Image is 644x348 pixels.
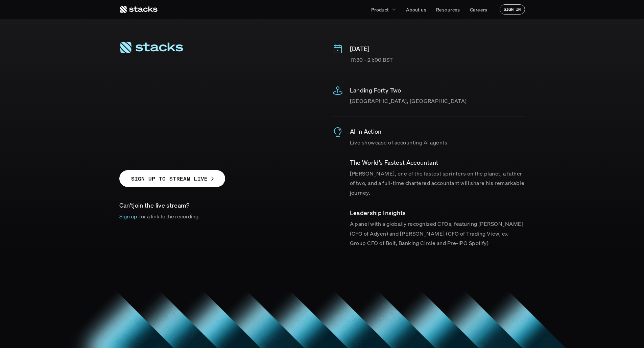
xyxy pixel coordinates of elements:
[500,4,525,15] a: SIGN IN
[131,174,208,184] p: SIGN UP TO STREAM LIVE
[350,169,525,198] p: [PERSON_NAME], one of the fastest sprinters on the planet, a father of two, and a full-time chart...
[350,127,525,136] p: AI in Action
[402,3,430,16] a: About us
[252,60,260,90] span: i
[119,212,137,221] p: Sign up
[466,3,492,16] a: Careers
[350,208,525,218] p: ​Leadership Insights
[119,98,312,108] p: An invite-only forum for finance leaders on Applied AI.
[436,6,460,13] p: Resources
[432,3,464,16] a: Resources
[350,219,525,248] p: A panel with a globally recognized CFOs, featuring [PERSON_NAME] (CFO of Adyen) and [PERSON_NAME]...
[139,212,200,221] p: for a link to the recording.
[470,6,487,13] p: Careers
[350,85,525,95] p: Landing Forty Two
[195,60,223,90] span: m
[406,6,426,13] p: About us
[350,55,525,65] p: 17:30 - 21:00 BST
[119,201,134,209] span: Can't
[371,6,389,13] p: Product
[119,60,143,90] span: A
[504,7,521,12] p: SIGN IN
[177,60,195,90] span: u
[350,138,525,148] p: Live showcase of accounting AI agents
[350,44,525,54] p: [DATE]
[350,158,525,167] p: ​The World’s Fastest Accountant
[119,200,312,210] p: join the live stream?
[159,60,177,90] span: S
[223,60,252,90] span: m
[119,116,312,145] p: ​Together with EQT Ventures and General Catalyst, we are hosting the Stacks AI Summit, an after-w...
[350,96,525,106] p: [GEOGRAPHIC_DATA], [GEOGRAPHIC_DATA]
[119,154,312,164] p: Event RSVPs closed. Want to join online?
[260,60,270,90] span: t
[143,60,153,90] span: I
